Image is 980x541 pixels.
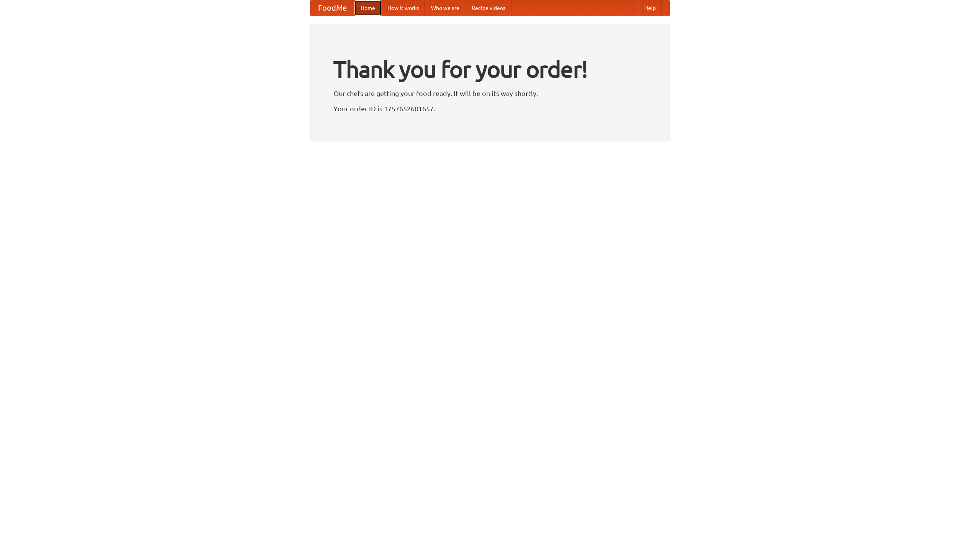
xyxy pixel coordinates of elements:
[333,103,647,114] p: Your order ID is 1757652601657.
[333,51,647,88] h1: Thank you for your order!
[381,0,425,16] a: How it works
[333,88,647,99] p: Our chefs are getting your food ready. It will be on its way shortly.
[465,0,511,16] a: Recipe videos
[425,0,465,16] a: Who we are
[354,0,381,16] a: Home
[638,0,662,16] a: Help
[310,0,354,16] a: FoodMe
